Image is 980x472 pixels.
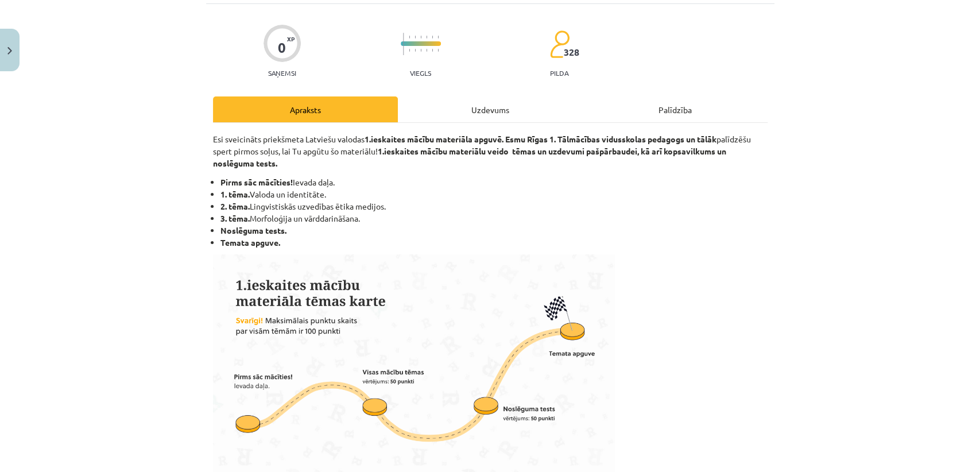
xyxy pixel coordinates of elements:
[420,36,421,38] img: icon-short-line-57e1e144782c952c97e751825c79c345078a6d821885a25fce030b3d8c18986b.svg
[398,96,583,122] div: Uzdevums
[220,177,293,187] strong: Pirms sāc mācīties!
[415,49,416,52] img: icon-short-line-57e1e144782c952c97e751825c79c345078a6d821885a25fce030b3d8c18986b.svg
[403,33,404,55] img: icon-long-line-d9ea69661e0d244f92f715978eff75569469978d946b2353a9bb055b3ed8787d.svg
[550,69,568,77] p: pilda
[220,188,768,200] li: Valoda un identitāte.
[437,49,439,52] img: icon-short-line-57e1e144782c952c97e751825c79c345078a6d821885a25fce030b3d8c18986b.svg
[583,96,768,122] div: Palīdzība
[220,225,286,235] strong: Noslēguma tests.
[410,69,431,77] p: Viegls
[437,36,439,38] img: icon-short-line-57e1e144782c952c97e751825c79c345078a6d821885a25fce030b3d8c18986b.svg
[220,176,768,188] li: Ievada daļa.
[220,200,768,212] li: Lingvistiskās uzvedības ētika medijos.
[220,212,768,225] li: Morfoloģija un vārddarināšana.
[220,213,250,223] strong: 3. tēma.
[432,36,433,38] img: icon-short-line-57e1e144782c952c97e751825c79c345078a6d821885a25fce030b3d8c18986b.svg
[415,36,416,38] img: icon-short-line-57e1e144782c952c97e751825c79c345078a6d821885a25fce030b3d8c18986b.svg
[287,36,295,42] span: XP
[549,30,570,59] img: students-c634bb4e5e11cddfef0936a35e636f08e4e9abd3cc4e673bd6f9a4125e45ecb1.svg
[409,36,410,38] img: icon-short-line-57e1e144782c952c97e751825c79c345078a6d821885a25fce030b3d8c18986b.svg
[426,49,427,52] img: icon-short-line-57e1e144782c952c97e751825c79c345078a6d821885a25fce030b3d8c18986b.svg
[420,49,421,52] img: icon-short-line-57e1e144782c952c97e751825c79c345078a6d821885a25fce030b3d8c18986b.svg
[365,134,716,144] b: 1.ieskaites mācību materiāla apguvē. Esmu Rīgas 1. Tālmācības vidusskolas pedagogs un tālāk
[220,201,250,211] strong: 2. tēma.
[220,237,280,247] strong: Temata apguve.
[432,49,433,52] img: icon-short-line-57e1e144782c952c97e751825c79c345078a6d821885a25fce030b3d8c18986b.svg
[213,133,768,169] p: Esi sveicināts priekšmeta Latviešu valodas palīdzēšu spert pirmos soļus, lai Tu apgūtu šo materiālu!
[564,47,579,57] span: 328
[213,146,726,168] b: 1.ieskaites mācību materiālu veido tēmas un uzdevumi pašpārbaudei, kā arī kopsavilkums un noslēgu...
[213,96,398,122] div: Apraksts
[409,49,410,52] img: icon-short-line-57e1e144782c952c97e751825c79c345078a6d821885a25fce030b3d8c18986b.svg
[264,69,301,77] p: Saņemsi
[7,47,12,55] img: icon-close-lesson-0947bae3869378f0d4975bcd49f059093ad1ed9edebbc8119c70593378902aed.svg
[220,189,250,199] strong: 1. tēma.
[278,40,286,56] div: 0
[426,36,427,38] img: icon-short-line-57e1e144782c952c97e751825c79c345078a6d821885a25fce030b3d8c18986b.svg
